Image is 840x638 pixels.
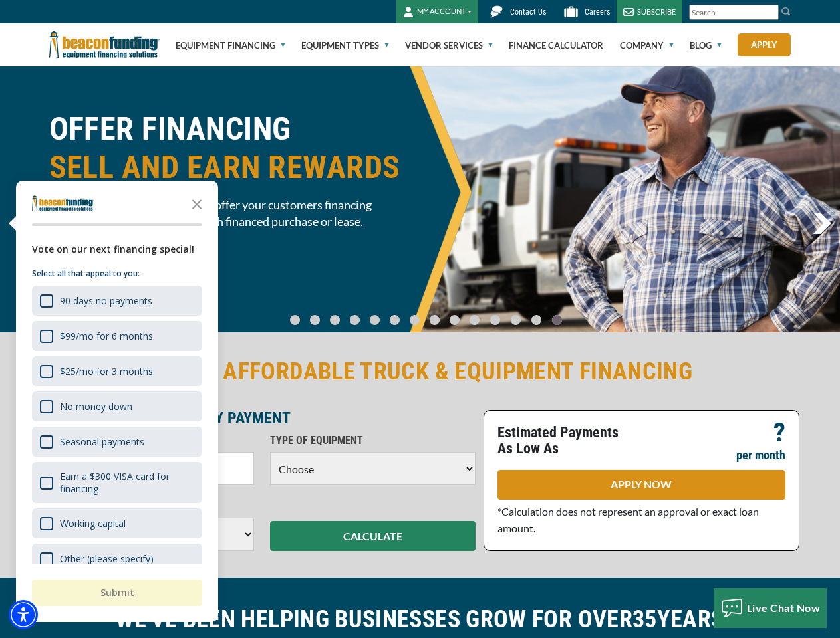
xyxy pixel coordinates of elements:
[620,24,674,66] a: Company
[367,314,383,326] a: Go To Slide 4
[427,314,443,326] a: Go To Slide 7
[510,7,546,17] span: Contact Us
[714,588,827,628] button: Live Chat Now
[32,267,202,280] p: Select all that appeal to you:
[327,314,343,326] a: Go To Slide 2
[49,410,476,426] p: ESTIMATE YOUR MONTHLY PAYMENT
[781,6,791,17] img: Search
[689,5,779,20] input: Search
[507,314,524,326] a: Go To Slide 11
[497,470,785,500] a: APPLY NOW
[585,7,610,17] span: Careers
[307,314,323,326] a: Go To Slide 1
[528,314,545,326] a: Go To Slide 12
[549,314,565,326] a: Go To Slide 13
[49,148,412,187] span: SELL AND EARN REWARDS
[60,365,153,377] div: $25/mo for 3 months
[487,314,503,326] a: Go To Slide 10
[32,356,202,386] div: $25/mo for 3 months
[405,24,493,66] a: Vendor Services
[49,110,412,187] h1: OFFER FINANCING
[32,286,202,316] div: 90 days no payments
[347,314,363,326] a: Go To Slide 3
[9,213,27,234] img: Left Navigator
[690,24,722,66] a: Blog
[176,24,285,66] a: Equipment Financing
[736,447,785,463] p: per month
[32,242,202,257] div: Vote on our next financing special!
[738,33,791,56] a: Apply
[632,605,657,633] span: 35
[32,195,94,211] img: Company logo
[32,508,202,538] div: Working capital
[60,470,194,495] div: Earn a $300 VISA card for financing
[270,521,476,551] button: CALCULATE
[813,213,831,234] a: next
[467,314,483,326] a: Go To Slide 9
[32,580,202,606] button: Submit
[60,400,132,413] div: No money down
[32,427,202,457] div: Seasonal payments
[16,181,218,622] div: Survey
[60,552,154,565] div: Other (please specify)
[407,314,423,326] a: Go To Slide 6
[9,600,38,629] div: Accessibility Menu
[49,197,412,230] span: Partner with Beacon Funding to offer your customers financing options and earn rewards for each f...
[49,604,791,635] h2: WE'VE BEEN HELPING BUSINESSES GROW FOR OVER YEARS
[32,544,202,574] div: Other (please specify)
[49,356,791,387] h2: FAST & AFFORDABLE TRUCK & EQUIPMENT FINANCING
[301,24,389,66] a: Equipment Types
[497,505,759,534] span: *Calculation does not represent an approval or exact loan amount.
[60,517,126,530] div: Working capital
[447,314,463,326] a: Go To Slide 8
[287,314,303,326] a: Go To Slide 0
[60,330,153,342] div: $99/mo for 6 months
[184,190,210,217] button: Close the survey
[773,425,785,441] p: ?
[32,321,202,351] div: $99/mo for 6 months
[765,7,775,18] a: Clear search text
[270,433,476,449] p: TYPE OF EQUIPMENT
[49,23,160,66] img: Beacon Funding Corporation logo
[509,24,603,66] a: Finance Calculator
[9,213,27,234] a: previous
[32,462,202,503] div: Earn a $300 VISA card for financing
[32,391,202,421] div: No money down
[387,314,403,326] a: Go To Slide 5
[60,435,144,448] div: Seasonal payments
[497,425,634,457] p: Estimated Payments As Low As
[813,213,831,234] img: Right Navigator
[60,294,152,307] div: 90 days no payments
[747,601,821,614] span: Live Chat Now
